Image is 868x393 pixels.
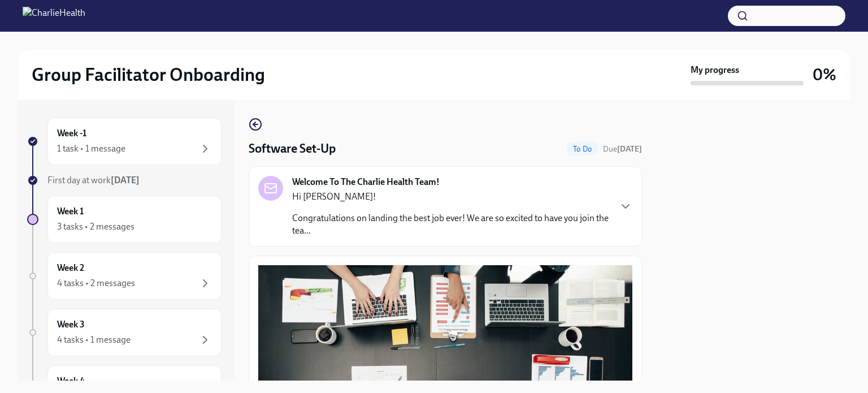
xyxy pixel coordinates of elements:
[292,212,610,237] p: Congratulations on landing the best job ever! We are so excited to have you join the tea...
[57,277,135,290] div: 4 tasks • 2 messages
[249,140,336,157] h4: Software Set-Up
[566,145,598,153] span: To Do
[47,175,140,185] span: First day at work
[57,127,86,140] h6: Week -1
[292,176,440,188] strong: Welcome To The Charlie Health Team!
[57,318,85,331] h6: Week 3
[23,7,85,25] img: CharlieHealth
[691,64,739,76] strong: My progress
[617,144,642,154] strong: [DATE]
[57,142,125,155] div: 1 task • 1 message
[57,221,134,233] div: 3 tasks • 2 messages
[813,64,836,85] h3: 0%
[57,205,84,218] h6: Week 1
[57,375,85,387] h6: Week 4
[27,118,222,165] a: Week -11 task • 1 message
[292,191,610,203] p: Hi [PERSON_NAME]!
[57,262,84,274] h6: Week 2
[603,144,642,154] span: Due
[27,174,222,187] a: First day at work[DATE]
[603,144,642,154] span: September 16th, 2025 10:00
[27,252,222,300] a: Week 24 tasks • 2 messages
[111,175,140,185] strong: [DATE]
[32,63,265,86] h2: Group Facilitator Onboarding
[27,309,222,356] a: Week 34 tasks • 1 message
[57,334,131,346] div: 4 tasks • 1 message
[27,196,222,243] a: Week 13 tasks • 2 messages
